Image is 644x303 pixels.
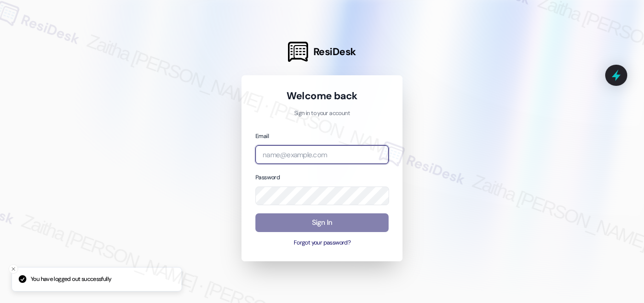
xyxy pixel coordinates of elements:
[255,132,269,140] label: Email
[255,109,389,118] p: Sign in to your account
[31,275,111,284] p: You have logged out successfully
[255,145,389,164] input: name@example.com
[313,45,356,58] span: ResiDesk
[288,42,308,62] img: ResiDesk Logo
[255,213,389,232] button: Sign In
[9,264,18,274] button: Close toast
[255,174,280,181] label: Password
[255,239,389,247] button: Forgot your password?
[255,89,389,103] h1: Welcome back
